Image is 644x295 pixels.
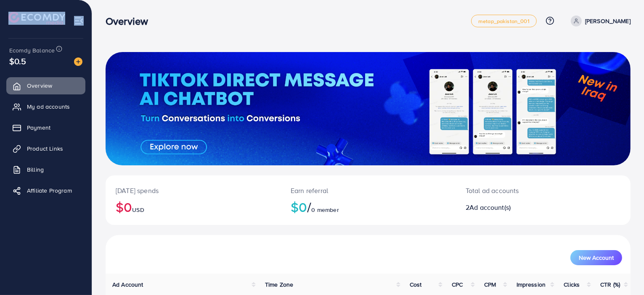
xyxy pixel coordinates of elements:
p: Earn referral [291,185,445,196]
span: Ad account(s) [469,203,511,212]
span: USD [132,206,144,214]
p: [PERSON_NAME] [585,16,631,26]
a: Payment [6,119,85,136]
p: [DATE] spends [116,185,270,196]
span: metap_pakistan_001 [478,18,530,24]
span: CPC [452,280,463,289]
a: metap_pakistan_001 [471,15,537,27]
span: Clicks [564,280,580,289]
a: Affiliate Program [6,182,85,199]
a: [PERSON_NAME] [567,16,631,26]
span: Overview [27,81,52,90]
span: Cost [410,280,422,289]
p: Total ad accounts [466,185,577,196]
span: CTR (%) [600,280,620,289]
span: Ecomdy Balance [9,46,55,55]
span: Impression [517,280,546,289]
h2: $0 [116,199,270,215]
span: 0 member [312,206,339,214]
h2: 2 [466,204,577,211]
h2: $0 [291,199,445,215]
span: Product Links [27,144,63,153]
h3: Overview [106,15,155,27]
button: New Account [570,250,622,265]
span: / [307,197,311,217]
a: Product Links [6,140,85,157]
span: Affiliate Program [27,186,72,195]
a: My ad accounts [6,98,85,115]
span: My ad accounts [27,102,70,111]
a: Billing [6,161,85,178]
span: New Account [579,255,614,261]
img: menu [74,16,84,26]
span: Payment [27,123,50,132]
span: CPM [484,280,496,289]
span: $0.5 [9,55,27,67]
img: image [74,57,82,66]
a: Overview [6,77,85,94]
img: logo [8,12,65,25]
span: Time Zone [265,280,293,289]
span: Billing [27,165,44,174]
iframe: Chat [608,257,638,289]
span: Ad Account [112,280,143,289]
